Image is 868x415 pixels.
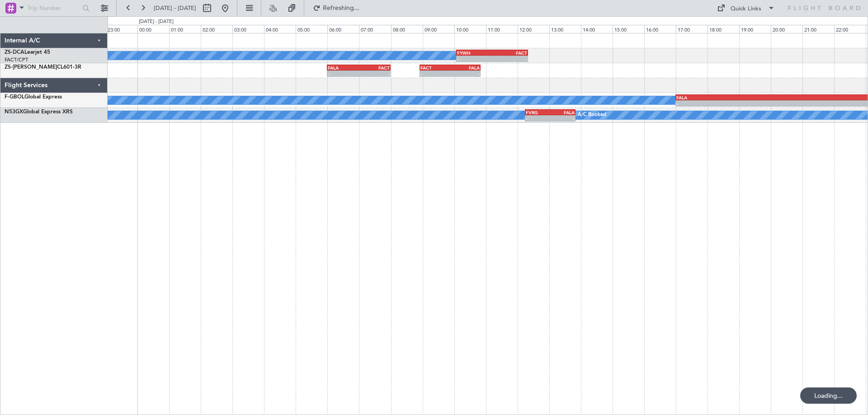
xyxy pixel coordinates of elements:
[613,25,644,33] div: 15:00
[106,25,137,33] div: 23:00
[5,50,24,55] span: ZS-DCA
[359,65,390,70] div: FACT
[5,65,81,70] a: ZS-[PERSON_NAME]CL601-3R
[454,25,486,33] div: 10:00
[549,25,581,33] div: 13:00
[834,25,866,33] div: 22:00
[550,116,575,121] div: -
[328,65,359,70] div: FALA
[5,56,28,63] a: FACT/CPT
[423,25,454,33] div: 09:00
[139,18,174,26] div: [DATE] - [DATE]
[771,25,802,33] div: 20:00
[420,65,450,70] div: FACT
[518,25,549,33] div: 12:00
[676,101,858,106] div: -
[5,94,62,100] a: F-GBOLGlobal Express
[550,110,575,115] div: FALA
[169,25,201,33] div: 01:00
[201,25,232,33] div: 02:00
[359,71,390,76] div: -
[264,25,296,33] div: 04:00
[391,25,423,33] div: 08:00
[526,110,550,115] div: FVRG
[420,71,450,76] div: -
[450,71,479,76] div: -
[5,94,24,100] span: F-GBOL
[581,25,613,33] div: 14:00
[731,5,761,14] div: Quick Links
[708,25,739,33] div: 18:00
[328,71,359,76] div: -
[296,25,327,33] div: 05:00
[359,25,391,33] div: 07:00
[5,50,50,55] a: ZS-DCALearjet 45
[457,56,492,61] div: -
[5,65,57,70] span: ZS-[PERSON_NAME]
[137,25,169,33] div: 00:00
[232,25,264,33] div: 03:00
[5,109,23,115] span: N53GX
[492,56,527,61] div: -
[486,25,518,33] div: 11:00
[154,4,196,12] span: [DATE] - [DATE]
[5,109,73,115] a: N53GXGlobal Express XRS
[450,65,479,70] div: FALA
[322,5,360,11] span: Refreshing...
[644,25,676,33] div: 16:00
[28,1,80,15] input: Trip Number
[712,1,779,15] button: Quick Links
[492,50,527,56] div: FACT
[676,25,708,33] div: 17:00
[739,25,771,33] div: 19:00
[802,25,834,33] div: 21:00
[800,387,857,404] div: Loading...
[457,50,492,56] div: FYWH
[676,95,858,100] div: FALA
[578,108,606,122] div: A/C Booked
[309,1,363,15] button: Refreshing...
[526,116,550,121] div: -
[327,25,359,33] div: 06:00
